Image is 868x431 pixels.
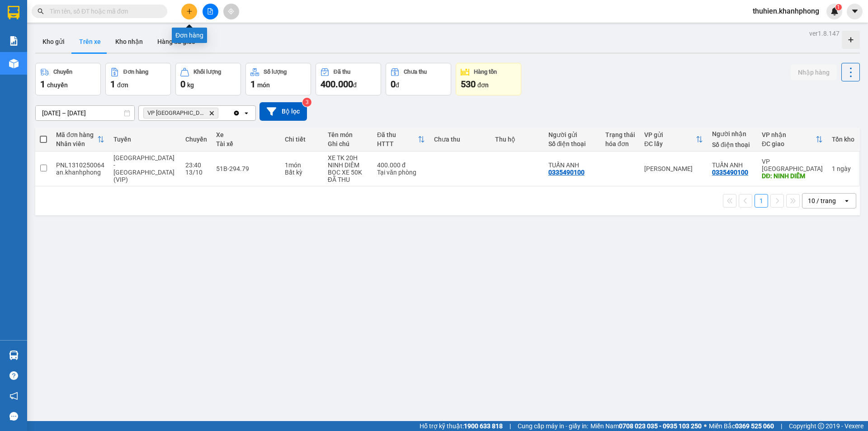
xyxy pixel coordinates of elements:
[180,79,185,90] span: 0
[377,169,425,176] div: Tại văn phòng
[56,131,97,138] div: Mã đơn hàng
[808,196,836,205] div: 10 / trang
[105,63,171,95] button: Đơn hàng1đơn
[9,36,19,46] img: solution-icon
[56,161,104,169] div: PNL1310250064
[837,4,840,10] span: 1
[110,79,115,90] span: 1
[334,69,350,75] div: Đã thu
[185,169,207,176] div: 13/10
[434,136,486,143] div: Chưa thu
[762,131,816,138] div: VP nhận
[712,161,753,169] div: TUẤN ANH
[842,31,860,49] div: Tạo kho hàng mới
[257,81,270,89] span: món
[735,422,774,430] strong: 0369 525 060
[56,140,97,147] div: Nhân viên
[150,31,203,52] button: Hàng đã giao
[185,161,207,169] div: 23:40
[791,64,837,81] button: Nhập hàng
[391,79,396,90] span: 0
[704,424,707,428] span: ⚪️
[35,63,101,95] button: Chuyến1chuyến
[837,165,851,172] span: ngày
[373,128,429,152] th: Toggle SortBy
[809,28,840,38] div: ver 1.8.147
[832,165,854,172] div: 1
[404,69,427,75] div: Chưa thu
[53,69,72,75] div: Chuyến
[477,81,489,89] span: đơn
[216,140,275,147] div: Tài xế
[216,131,275,138] div: Xe
[52,128,109,152] th: Toggle SortBy
[321,79,353,90] span: 400.000
[644,140,696,147] div: ĐC lấy
[233,109,240,117] svg: Clear all
[259,102,307,121] button: Bộ lọc
[207,8,213,14] span: file-add
[40,79,45,90] span: 1
[250,79,255,90] span: 1
[56,169,104,176] div: an.khanhphong
[193,69,221,75] div: Khối lượng
[9,350,19,360] img: warehouse-icon
[216,165,275,172] div: 51B-294.79
[832,136,854,143] div: Tồn kho
[175,63,241,95] button: Khối lượng0kg
[745,5,826,17] span: thuhien.khanhphong
[285,161,319,169] div: 1 món
[509,421,511,431] span: |
[185,136,207,143] div: Chuyến
[464,422,503,430] strong: 1900 633 818
[830,7,839,15] img: icon-new-feature
[548,161,596,169] div: TUẤN ANH
[377,131,418,138] div: Đã thu
[548,169,585,176] div: 0335490100
[223,4,239,19] button: aim
[117,81,128,89] span: đơn
[762,140,816,147] div: ĐC giao
[203,4,218,19] button: file-add
[264,69,287,75] div: Số lượng
[755,194,768,208] button: 1
[456,63,521,95] button: Hàng tồn530đơn
[108,31,150,52] button: Kho nhận
[209,110,214,116] svg: Delete
[495,136,539,143] div: Thu hộ
[187,81,194,89] span: kg
[113,136,176,143] div: Tuyến
[123,69,148,75] div: Đơn hàng
[36,106,134,120] input: Select a date range.
[709,421,774,431] span: Miền Bắc
[172,28,207,43] div: Đơn hàng
[377,140,418,147] div: HTTT
[640,128,708,152] th: Toggle SortBy
[9,412,18,421] span: message
[35,31,72,52] button: Kho gửi
[712,141,753,148] div: Số điện thoại
[38,8,44,14] span: search
[328,131,368,138] div: Tên món
[302,98,311,107] sup: 3
[712,169,748,176] div: 0335490100
[851,7,859,15] span: caret-down
[386,63,451,95] button: Chưa thu0đ
[328,154,368,169] div: XE TK 20H NINH DIÊM
[9,371,18,380] span: question-circle
[181,4,197,19] button: plus
[590,421,702,431] span: Miền Nam
[548,140,596,147] div: Số điện thoại
[461,79,476,90] span: 530
[835,4,842,10] sup: 1
[245,63,311,95] button: Số lượng1món
[396,81,399,89] span: đ
[818,423,824,429] span: copyright
[762,172,823,180] div: DĐ: NINH DIÊM
[605,140,635,147] div: hóa đơn
[605,131,635,138] div: Trạng thái
[8,6,19,19] img: logo-vxr
[548,131,596,138] div: Người gửi
[644,131,696,138] div: VP gửi
[220,109,221,118] input: Selected VP Ninh Hòa.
